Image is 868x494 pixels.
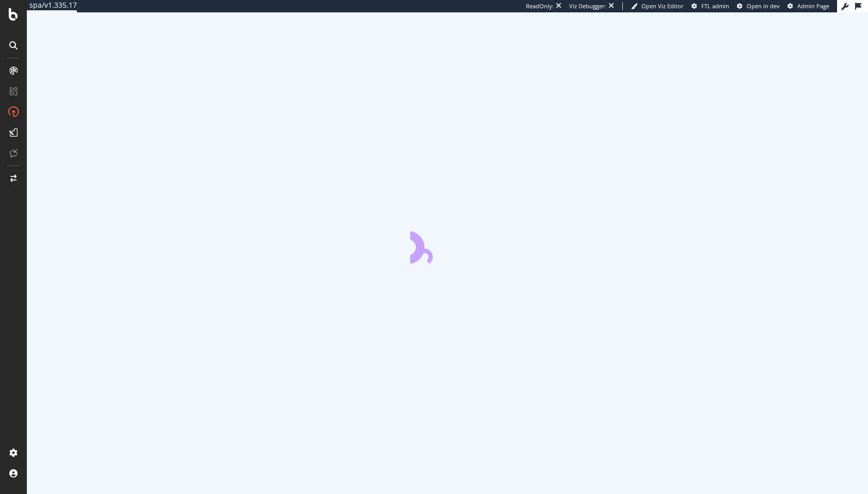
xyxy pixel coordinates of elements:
span: Open Viz Editor [641,2,684,10]
span: FTL admin [701,2,729,10]
div: Viz Debugger: [569,2,606,10]
a: Admin Page [787,2,829,10]
span: Open in dev [747,2,780,10]
a: Open in dev [737,2,780,10]
a: FTL admin [692,2,729,10]
a: Open Viz Editor [631,2,684,10]
div: animation [410,226,485,264]
div: ReadOnly: [526,2,554,10]
span: Admin Page [797,2,829,10]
